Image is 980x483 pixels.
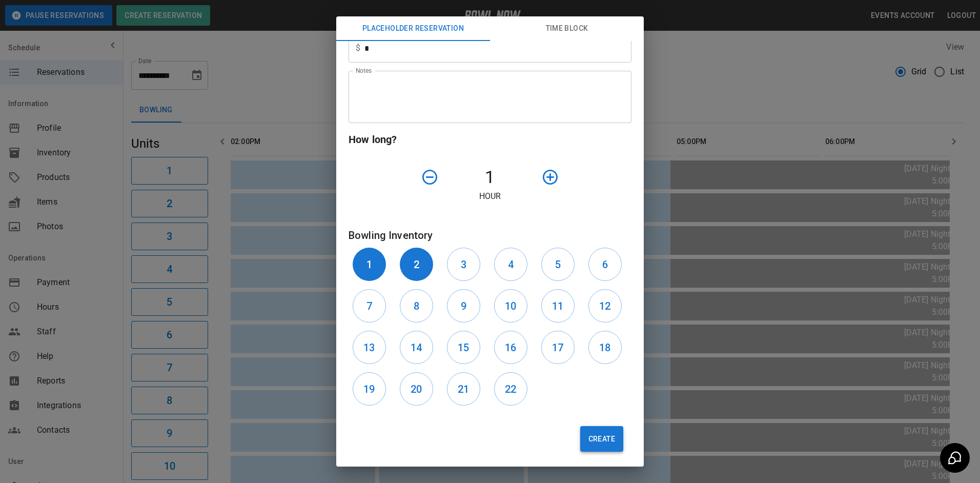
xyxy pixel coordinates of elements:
[599,339,610,356] h6: 18
[353,331,386,364] button: 13
[588,289,622,323] button: 12
[461,256,466,273] h6: 3
[552,339,563,356] h6: 17
[349,227,631,244] h6: Bowling Inventory
[353,248,386,281] button: 1
[588,331,622,364] button: 18
[349,131,631,148] h6: How long?
[353,289,386,323] button: 7
[494,331,527,364] button: 16
[400,372,433,406] button: 20
[461,298,466,314] h6: 9
[443,167,537,188] h4: 1
[353,372,386,406] button: 19
[447,372,480,406] button: 21
[366,256,372,273] h6: 1
[541,331,575,364] button: 17
[411,339,422,356] h6: 14
[414,256,419,273] h6: 2
[552,298,563,314] h6: 11
[541,289,575,323] button: 11
[494,289,527,323] button: 10
[447,248,480,281] button: 3
[555,256,561,273] h6: 5
[411,381,422,397] h6: 20
[505,339,516,356] h6: 16
[580,426,623,452] button: Create
[541,248,575,281] button: 5
[400,289,433,323] button: 8
[588,248,622,281] button: 6
[414,298,419,314] h6: 8
[505,381,516,397] h6: 22
[599,298,610,314] h6: 12
[349,190,631,203] p: Hour
[505,298,516,314] h6: 10
[458,381,469,397] h6: 21
[363,381,375,397] h6: 19
[363,339,375,356] h6: 13
[508,256,514,273] h6: 4
[447,331,480,364] button: 15
[490,16,644,41] button: Time Block
[494,372,527,406] button: 22
[602,256,608,273] h6: 6
[356,42,360,54] p: $
[458,339,469,356] h6: 15
[400,331,433,364] button: 14
[400,248,433,281] button: 2
[366,298,372,314] h6: 7
[336,16,490,41] button: Placeholder Reservation
[494,248,527,281] button: 4
[447,289,480,323] button: 9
